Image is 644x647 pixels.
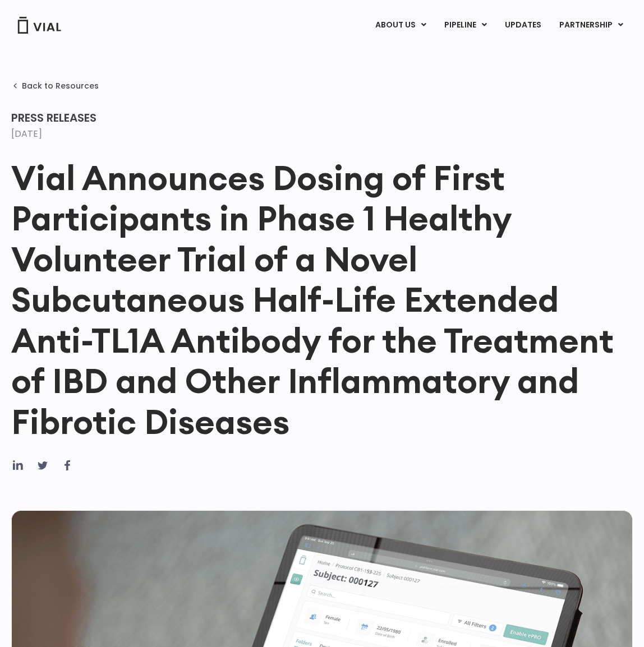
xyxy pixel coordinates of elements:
div: Share on facebook [61,459,74,472]
span: Press Releases [11,110,96,126]
a: UPDATES [496,16,550,35]
a: Back to Resources [11,81,99,90]
div: Share on twitter [36,459,49,472]
span: Back to Resources [22,81,99,90]
a: ABOUT USMenu Toggle [366,16,435,35]
time: [DATE] [11,127,42,140]
a: PIPELINEMenu Toggle [435,16,495,35]
div: Share on linkedin [11,459,25,472]
img: Vial Logo [17,17,62,34]
h1: Vial Announces Dosing of First Participants in Phase 1 Healthy Volunteer Trial of a Novel Subcuta... [11,158,633,442]
a: PARTNERSHIPMenu Toggle [550,16,632,35]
